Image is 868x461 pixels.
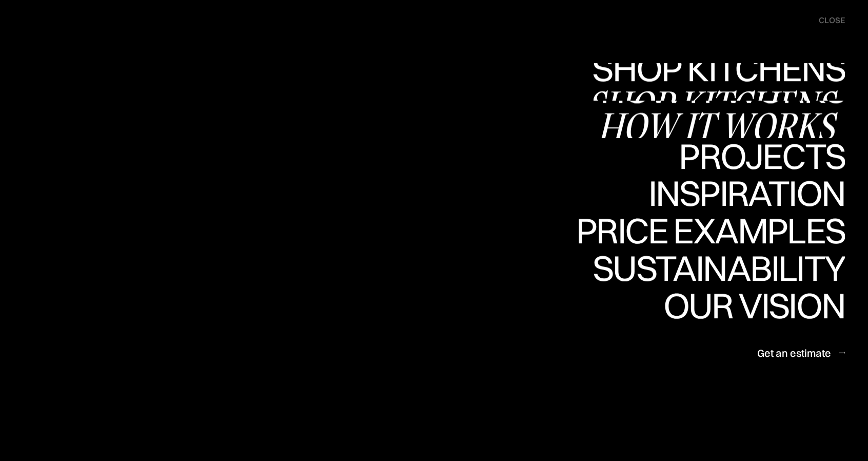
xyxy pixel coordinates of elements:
div: Our vision [655,287,845,323]
a: Shop KitchensShop Kitchens [587,63,845,101]
div: Inspiration [634,211,845,247]
div: How it works [598,108,845,144]
a: ProjectsProjects [679,138,845,176]
a: SustainabilitySustainability [584,250,845,287]
div: Get an estimate [757,346,831,360]
div: Shop Kitchens [587,86,845,122]
div: Projects [679,138,845,174]
div: Price examples [576,213,845,248]
div: Price examples [576,248,845,284]
div: Projects [679,174,845,210]
div: Shop Kitchens [587,50,845,86]
a: Our visionOur vision [655,287,845,325]
a: Price examplesPrice examples [576,213,845,250]
div: menu [808,10,845,31]
div: close [819,15,845,26]
div: Our vision [655,323,845,359]
div: Sustainability [584,286,845,322]
a: How it worksHow it works [598,101,845,138]
div: Sustainability [584,250,845,286]
a: Get an estimate [757,340,845,366]
div: Inspiration [634,175,845,211]
a: InspirationInspiration [634,175,845,213]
